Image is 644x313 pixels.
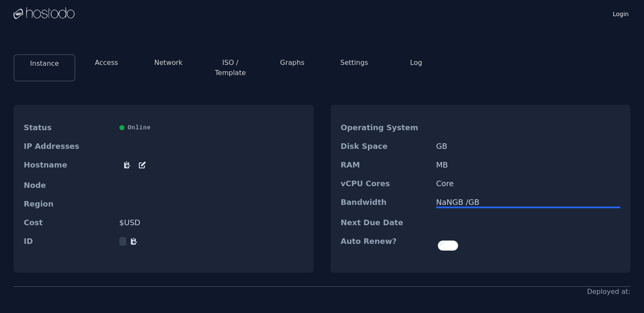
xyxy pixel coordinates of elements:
[154,58,182,68] button: Network
[340,58,368,68] button: Settings
[280,58,304,68] button: Graphs
[341,161,430,169] dt: RAM
[24,123,113,132] dt: Status
[24,218,113,227] dt: Cost
[587,287,630,297] div: Deployed at:
[119,123,304,132] div: Online
[95,58,118,68] button: Access
[341,218,430,227] dt: Next Due Date
[436,142,620,151] dd: GB
[24,161,113,171] dt: Hostname
[14,7,75,20] img: Logo
[436,161,620,169] dd: MB
[119,218,304,227] dd: $ USD
[436,179,620,188] dd: Core
[341,237,430,254] dt: Auto Renew?
[24,181,113,190] dt: Node
[436,198,620,207] div: NaN GB / GB
[341,179,430,188] dt: vCPU Cores
[410,58,423,68] button: Log
[341,123,430,132] dt: Operating System
[611,8,630,18] a: Login
[341,142,430,151] dt: Disk Space
[24,200,113,208] dt: Region
[24,142,113,151] dt: IP Addresses
[341,198,430,208] dt: Bandwidth
[30,59,59,69] button: Instance
[206,58,254,78] button: ISO / Template
[24,237,113,246] dt: ID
